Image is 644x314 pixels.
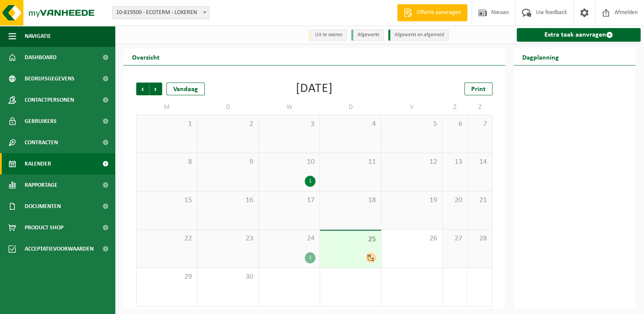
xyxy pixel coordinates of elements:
span: Rapportage [25,174,57,196]
span: 19 [386,196,438,205]
span: Navigatie [25,26,51,47]
span: 10-819500 - ECOTERM - LOKEREN [113,7,209,19]
a: Offerte aanvragen [397,4,467,21]
span: 9 [202,157,254,167]
span: 18 [324,196,377,205]
td: D [320,100,381,115]
td: Z [468,100,493,115]
span: Contracten [25,132,58,153]
h2: Dagplanning [514,49,567,65]
span: Gebruikers [25,111,57,132]
span: 12 [386,157,438,167]
span: Volgende [149,83,162,95]
span: 1 [141,120,193,129]
span: 7 [472,120,488,129]
span: 16 [202,196,254,205]
td: M [136,100,197,115]
span: Vorige [136,83,149,95]
span: 26 [386,234,438,243]
span: 2 [202,120,254,129]
span: 17 [263,196,315,205]
span: 4 [324,120,377,129]
div: [DATE] [296,83,333,95]
span: 23 [202,234,254,243]
li: Afgewerkt [351,29,384,41]
span: 20 [447,196,463,205]
span: 8 [141,157,193,167]
h2: Overzicht [123,49,168,65]
span: Acceptatievoorwaarden [25,238,94,260]
a: Print [464,83,492,95]
span: Print [471,86,486,93]
div: Vandaag [166,83,205,95]
span: Contactpersonen [25,89,74,111]
div: 1 [305,176,315,187]
span: 27 [447,234,463,243]
span: 10 [263,157,315,167]
span: Product Shop [25,217,63,238]
span: Dashboard [25,47,57,68]
span: 24 [263,234,315,243]
td: W [259,100,320,115]
td: V [381,100,443,115]
span: 6 [447,120,463,129]
span: 10-819500 - ECOTERM - LOKEREN [112,6,209,19]
td: Z [443,100,468,115]
span: 21 [472,196,488,205]
span: 15 [141,196,193,205]
span: 25 [324,235,377,244]
span: 13 [447,157,463,167]
span: 5 [386,120,438,129]
span: 14 [472,157,488,167]
span: 29 [141,272,193,282]
span: Kalender [25,153,51,174]
span: 28 [472,234,488,243]
span: Bedrijfsgegevens [25,68,74,89]
span: Documenten [25,196,61,217]
li: Uit te voeren [309,29,347,41]
li: Afgewerkt en afgemeld [388,29,449,41]
span: 22 [141,234,193,243]
td: D [197,100,259,115]
div: 1 [305,252,315,263]
span: 11 [324,157,377,167]
span: 3 [263,120,315,129]
span: 30 [202,272,254,282]
a: Extra taak aanvragen [517,28,641,42]
span: Offerte aanvragen [415,9,463,17]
